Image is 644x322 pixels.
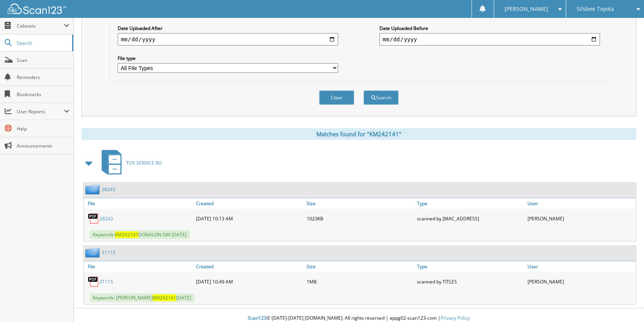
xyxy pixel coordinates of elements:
a: 31115 [99,278,113,285]
span: KM242141 [115,231,138,238]
a: Created [194,198,304,209]
label: Date Uploaded Before [379,25,600,32]
a: 31115 [102,249,115,256]
a: 28243 [99,215,113,222]
span: User Reports [17,108,64,115]
img: folder2.png [85,248,102,257]
input: end [379,33,600,46]
span: Announcements [17,143,69,149]
input: start [118,33,338,46]
div: 1023KB [305,211,415,226]
img: folder2.png [85,185,102,194]
iframe: Chat Widget [605,285,644,322]
span: TOY SERVICE RO [126,160,162,166]
span: Search [17,40,68,46]
a: Size [305,198,415,209]
a: Created [194,261,304,272]
a: Size [305,261,415,272]
img: PDF.png [88,213,99,224]
div: [PERSON_NAME] [526,274,636,289]
a: Type [415,261,525,272]
span: Reminders [17,74,69,81]
span: Scan123 [248,315,266,321]
div: scanned by TITLES [415,274,525,289]
div: 1MB [305,274,415,289]
div: scanned by [MAC_ADDRESS] [415,211,525,226]
span: Cabinets [17,23,64,29]
span: Keywords: DONALON GM [DATE] [90,230,190,239]
a: User [526,198,636,209]
span: Keywords: [PERSON_NAME] [DATE] [90,293,194,302]
a: File [84,198,194,209]
a: File [84,261,194,272]
div: [DATE] 10:13 AM [194,211,304,226]
div: [DATE] 10:49 AM [194,274,304,289]
div: Matches found for "KM242141" [81,128,636,140]
label: File type [118,55,338,62]
span: Help [17,125,69,132]
a: Privacy Policy [441,315,470,321]
label: Date Uploaded After [118,25,338,32]
a: User [526,261,636,272]
span: Bookmarks [17,91,69,98]
a: Type [415,198,525,209]
span: Silsbee Toyota [577,7,614,11]
a: TOY SERVICE RO [97,148,162,178]
span: Scan [17,57,69,63]
a: 28243 [102,186,115,193]
button: Clear [319,90,354,105]
div: [PERSON_NAME] [526,211,636,226]
span: [PERSON_NAME] [504,7,548,11]
button: Search [363,90,399,105]
img: PDF.png [88,276,99,287]
img: scan123-logo-white.svg [8,4,66,14]
span: KM242141 [153,294,176,301]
